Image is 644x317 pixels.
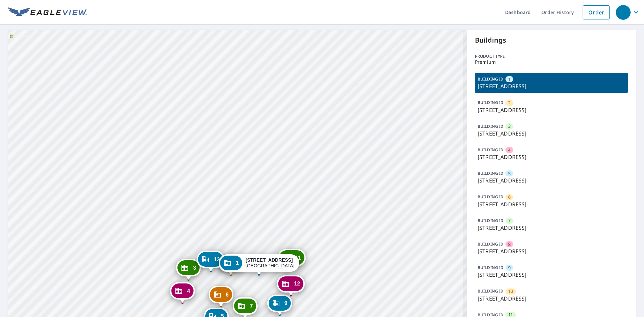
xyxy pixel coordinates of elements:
[508,241,511,248] span: 8
[226,292,229,297] span: 6
[478,288,503,294] p: BUILDING ID
[478,200,625,208] p: [STREET_ADDRESS]
[478,224,625,232] p: [STREET_ADDRESS]
[478,123,503,129] p: BUILDING ID
[478,241,503,247] p: BUILDING ID
[478,265,503,270] p: BUILDING ID
[176,259,201,280] div: Dropped pin, building 3, Commercial property, 15300 W Colonial Dr Winter Garden, FL 34787
[508,76,511,83] span: 1
[478,100,503,105] p: BUILDING ID
[508,170,511,177] span: 5
[478,82,625,90] p: [STREET_ADDRESS]
[214,257,220,262] span: 13
[193,265,196,270] span: 3
[475,59,628,65] p: Premium
[583,5,610,19] a: Order
[170,282,195,303] div: Dropped pin, building 4, Commercial property, 15300 W Colonial Dr Winter Garden, FL 34787
[246,257,294,269] div: [GEOGRAPHIC_DATA]
[508,123,511,129] span: 3
[508,265,511,271] span: 9
[478,153,625,161] p: [STREET_ADDRESS]
[508,194,511,200] span: 6
[294,281,300,286] span: 12
[478,176,625,184] p: [STREET_ADDRESS]
[478,295,625,303] p: [STREET_ADDRESS]
[478,129,625,138] p: [STREET_ADDRESS]
[478,271,625,279] p: [STREET_ADDRESS]
[219,254,299,275] div: Dropped pin, building 1, Commercial property, 15300 W Colonial Dr Winter Garden, FL 34787
[246,257,293,263] strong: [STREET_ADDRESS]
[236,260,239,265] span: 1
[267,295,292,315] div: Dropped pin, building 9, Commercial property, 15300 W Colonial Dr Winter Garden, FL 34787
[187,288,190,294] span: 4
[475,53,628,59] p: Product type
[284,301,287,306] span: 9
[508,100,511,106] span: 2
[508,147,511,153] span: 4
[250,304,253,309] span: 7
[295,255,301,260] span: 11
[478,147,503,153] p: BUILDING ID
[508,217,511,224] span: 7
[478,170,503,176] p: BUILDING ID
[478,218,503,223] p: BUILDING ID
[478,247,625,255] p: [STREET_ADDRESS]
[478,106,625,114] p: [STREET_ADDRESS]
[508,288,513,295] span: 10
[478,76,503,82] p: BUILDING ID
[278,249,306,270] div: Dropped pin, building 11, Commercial property, 15228 W Colonial Dr Winter Garden, FL 34787
[209,286,233,307] div: Dropped pin, building 6, Commercial property, 15300 W Colonial Dr Winter Garden, FL 34787
[478,194,503,200] p: BUILDING ID
[197,251,224,271] div: Dropped pin, building 13, Commercial property, 15300 W Colonial Dr Winter Garden, FL 34787
[475,35,628,45] p: Buildings
[8,7,87,17] img: EV Logo
[277,275,305,296] div: Dropped pin, building 12, Commercial property, 15300 W Colonial Dr Winter Garden, FL 34787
